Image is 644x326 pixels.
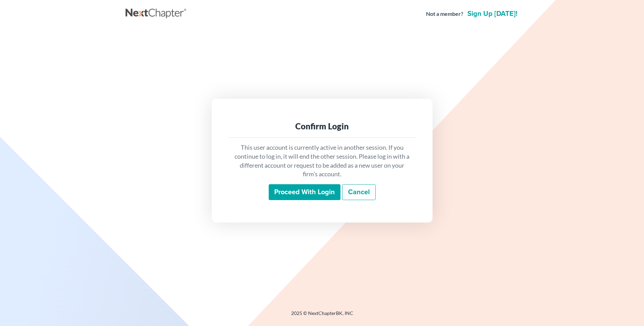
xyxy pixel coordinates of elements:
a: Cancel [342,184,376,200]
div: 2025 © NextChapterBK, INC [126,310,519,322]
strong: Not a member? [426,10,463,18]
p: This user account is currently active in another session. If you continue to log in, it will end ... [234,143,410,179]
input: Proceed with login [269,184,340,200]
a: Sign up [DATE]! [466,10,519,17]
div: Confirm Login [234,121,410,132]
